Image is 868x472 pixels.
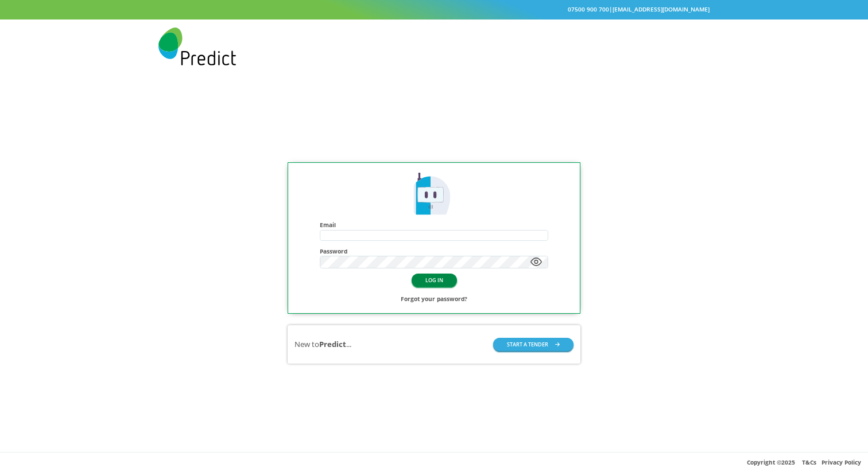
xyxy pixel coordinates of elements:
[401,294,467,305] a: Forgot your password?
[802,458,816,466] a: T&Cs
[158,4,710,15] div: |
[613,5,710,13] a: [EMAIL_ADDRESS][DOMAIN_NAME]
[319,339,346,349] b: Predict
[410,171,458,218] img: Predict Mobile
[412,274,457,287] button: LOG IN
[493,338,573,351] button: START A TENDER
[158,28,236,65] img: Predict Mobile
[294,339,351,350] div: New to ...
[320,248,549,255] h4: Password
[568,5,609,13] a: 07500 900 700
[320,221,549,228] h4: Email
[821,458,861,466] a: Privacy Policy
